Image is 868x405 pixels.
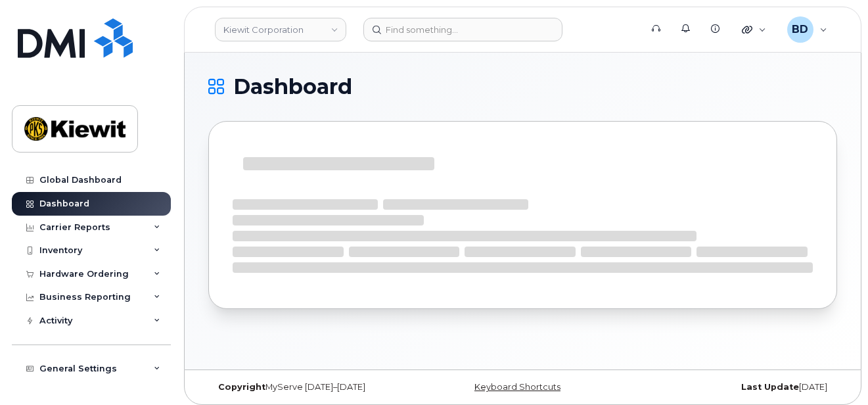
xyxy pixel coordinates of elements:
[233,77,352,97] span: Dashboard
[741,382,799,392] strong: Last Update
[208,382,418,393] div: MyServe [DATE]–[DATE]
[218,382,265,392] strong: Copyright
[628,382,837,393] div: [DATE]
[474,382,560,392] a: Keyboard Shortcuts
